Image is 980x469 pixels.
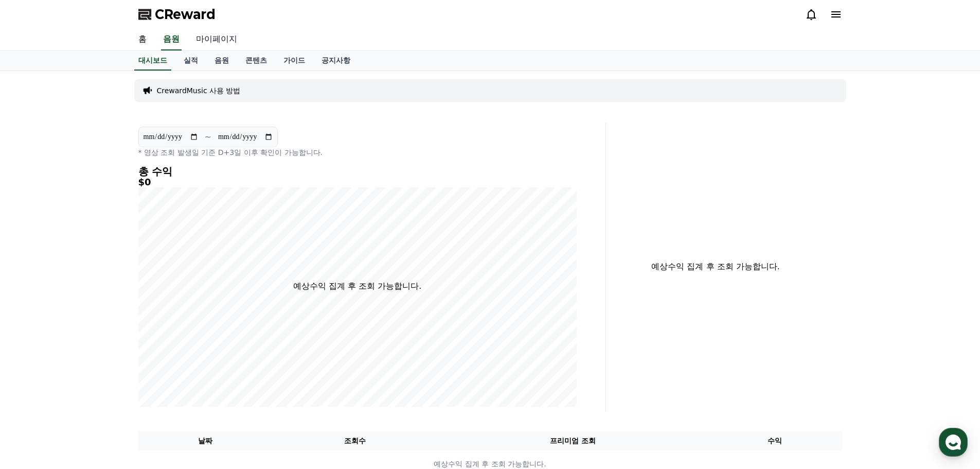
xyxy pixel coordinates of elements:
th: 조회수 [272,431,437,450]
p: ~ [205,131,211,143]
a: 마이페이지 [188,29,245,50]
h5: $0 [138,177,577,187]
a: 설정 [133,326,198,352]
a: 대시보드 [134,51,171,71]
span: 설정 [159,342,171,350]
a: 홈 [3,326,68,352]
span: CReward [155,6,216,23]
p: * 영상 조회 발생일 기준 D+3일 이후 확인이 가능합니다. [138,147,577,158]
a: 가이드 [275,51,313,71]
p: 예상수익 집계 후 조회 가능합니다. [293,280,421,292]
th: 프리미엄 조회 [438,431,708,450]
a: 콘텐츠 [237,51,275,71]
a: CrewardMusic 사용 방법 [157,85,241,96]
a: 대화 [68,326,133,352]
a: CReward [138,6,216,23]
span: 대화 [94,342,106,351]
th: 날짜 [138,431,273,450]
a: 실적 [175,51,206,71]
a: 음원 [206,51,237,71]
a: 음원 [161,29,182,50]
span: 홈 [32,342,39,350]
p: 예상수익 집계 후 조회 가능합니다. [614,260,817,273]
th: 수익 [708,431,842,450]
h4: 총 수익 [138,166,577,177]
a: 공지사항 [313,51,359,71]
a: 홈 [130,29,155,50]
